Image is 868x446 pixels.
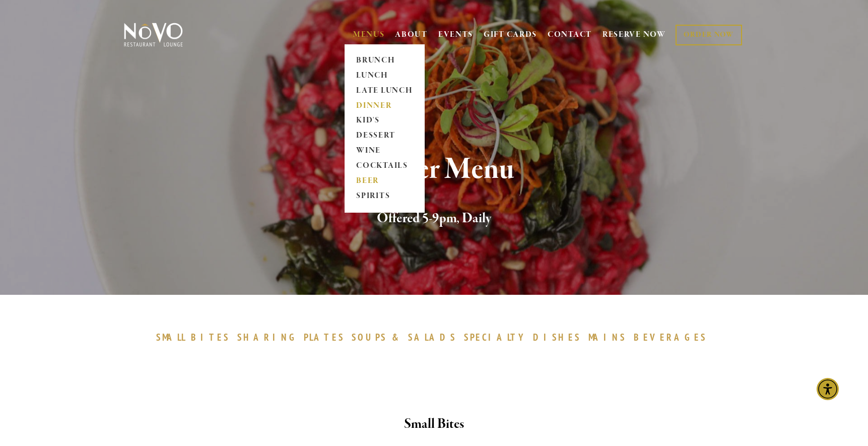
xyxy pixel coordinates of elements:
[464,331,528,343] span: SPECIALTY
[237,331,299,343] span: SHARING
[156,331,186,343] span: SMALL
[353,68,416,83] a: LUNCH
[353,98,416,113] a: DINNER
[817,378,839,400] div: Accessibility Menu
[353,113,416,129] a: KID'S
[122,22,185,47] img: Novo Restaurant &amp; Lounge
[191,331,230,343] span: BITES
[353,53,416,68] a: BRUNCH
[353,174,416,189] a: BEER
[141,208,728,229] h2: Offered 5-9pm, Daily
[634,331,707,343] span: BEVERAGES
[634,331,712,343] a: BEVERAGES
[548,25,592,44] a: CONTACT
[392,331,403,343] span: &
[464,331,586,343] a: SPECIALTYDISHES
[353,159,416,174] a: COCKTAILS
[395,30,428,40] a: ABOUT
[484,25,537,44] a: GIFT CARDS
[156,331,235,343] a: SMALLBITES
[588,331,631,343] a: MAINS
[353,30,385,40] a: MENUS
[676,25,742,45] a: ORDER NOW
[352,331,461,343] a: SOUPS&SALADS
[304,331,345,343] span: PLATES
[588,331,626,343] span: MAINS
[141,153,728,186] h1: Dinner Menu
[404,415,464,433] strong: Small Bites
[353,129,416,144] a: DESSERT
[438,30,473,40] a: EVENTS
[353,144,416,159] a: WINE
[603,25,666,44] a: RESERVE NOW
[352,331,387,343] span: SOUPS
[533,331,581,343] span: DISHES
[353,83,416,98] a: LATE LUNCH
[408,331,456,343] span: SALADS
[353,189,416,204] a: SPIRITS
[237,331,349,343] a: SHARINGPLATES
